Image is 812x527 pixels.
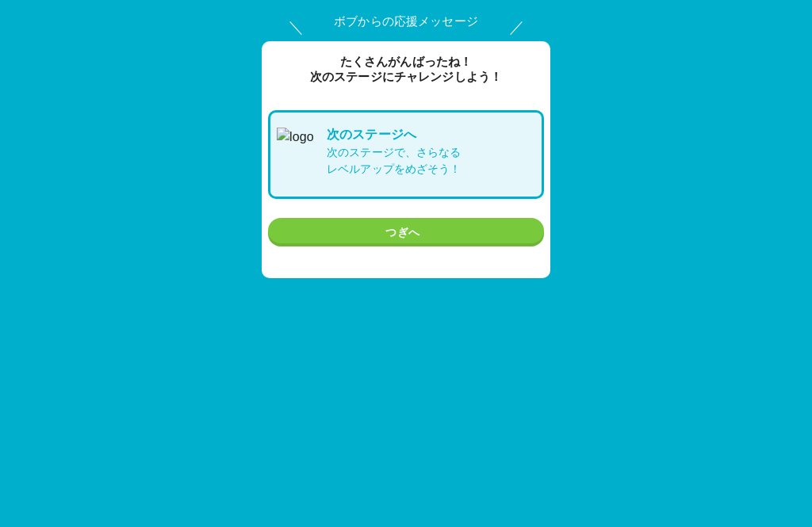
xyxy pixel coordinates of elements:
p: ボブからの応援メッセージ [262,13,550,31]
p: 次のステージで、さらなる レベルアップをめざそう！ [327,144,462,178]
p: 次の ステージ へ [327,125,462,144]
button: つぎへ [268,218,544,247]
img: logo [277,128,320,175]
p: たくさんがんばったね！ 次の ステージ にチャレンジしよう！ [262,54,550,85]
